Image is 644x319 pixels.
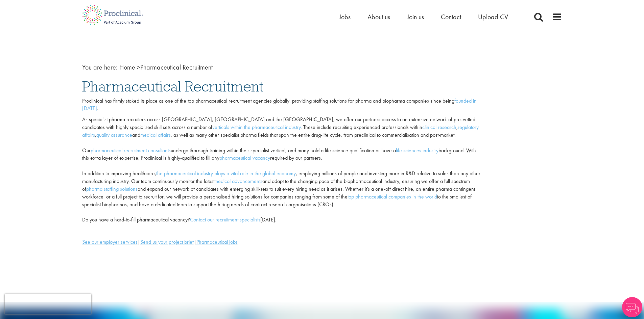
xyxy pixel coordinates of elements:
[82,116,480,224] p: As specialist pharma recruiters across [GEOGRAPHIC_DATA], [GEOGRAPHIC_DATA] and the [GEOGRAPHIC_D...
[82,77,263,96] span: Pharmaceutical Recruitment
[478,12,508,21] a: Upload CV
[82,63,118,72] span: You are here:
[367,12,390,21] a: About us
[407,12,424,21] a: Join us
[622,297,642,317] img: Chatbot
[214,178,262,185] a: medical advancements
[82,97,480,113] p: Proclinical has firmly staked its place as one of the top pharmaceutical recruitment agencies glo...
[91,147,171,154] a: pharmaceutical recruitment consultants
[86,185,138,192] a: pharma staffing solutions
[441,12,461,21] a: Contact
[190,216,260,223] a: Contact our recruitment specialists
[396,147,438,154] a: life sciences industry
[96,131,132,138] a: quality assurance
[422,124,456,131] a: clinical research
[137,63,140,72] span: >
[348,193,437,200] a: top pharmaceutical companies in the world
[82,97,477,112] a: founded in [DATE]
[140,238,194,245] a: Send us your project brief
[82,238,138,245] a: See our employer services
[339,12,351,21] a: Jobs
[5,294,91,314] iframe: reCAPTCHA
[119,63,213,72] span: Pharmaceutical Recruitment
[82,124,479,138] a: regulatory affairs
[156,170,296,177] a: the pharmaceutical industry plays a vital role in the global economy
[196,238,238,245] a: Pharmaceutical jobs
[219,154,270,161] a: pharmaceutical vacancy
[82,238,480,246] div: | |
[212,124,301,131] a: verticals within the pharmaceutical industry
[119,63,135,72] a: breadcrumb link to Home
[140,131,171,138] a: medical affairs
